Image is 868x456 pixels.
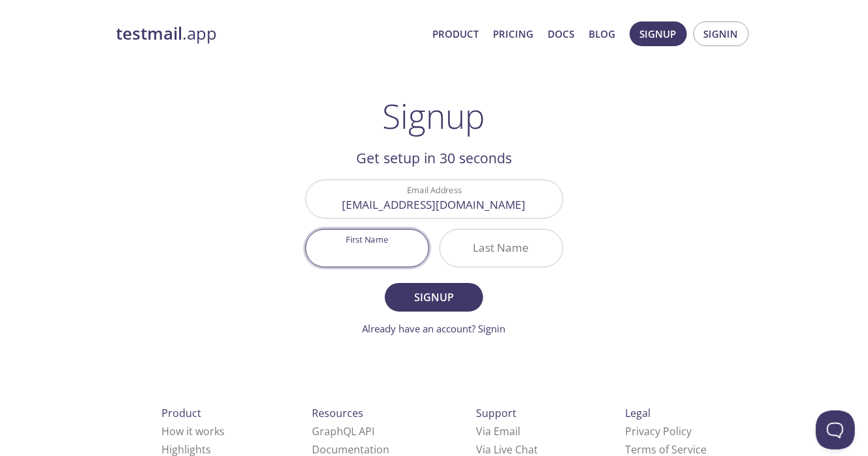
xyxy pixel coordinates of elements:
span: Product [161,406,201,420]
iframe: Help Scout Beacon - Open [816,410,855,449]
button: Signin [693,21,749,46]
span: Signup [640,25,677,42]
a: Privacy Policy [625,424,692,438]
a: GraphQL API [312,424,374,438]
strong: testmail [117,22,183,45]
a: Pricing [494,25,534,42]
span: Signin [704,25,738,42]
span: Support [476,406,516,420]
span: Signup [399,288,468,306]
a: Blog [589,25,616,42]
span: Resources [312,406,363,420]
a: Docs [548,25,575,42]
h2: Get setup in 30 seconds [305,147,563,169]
a: Via Email [476,424,520,438]
a: How it works [161,424,225,438]
span: Legal [625,406,651,420]
button: Signup [385,283,483,312]
a: Product [433,25,479,42]
a: testmail.app [117,23,423,45]
button: Signup [630,21,687,46]
a: Already have an account? Signin [363,322,506,335]
h1: Signup [383,96,486,135]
